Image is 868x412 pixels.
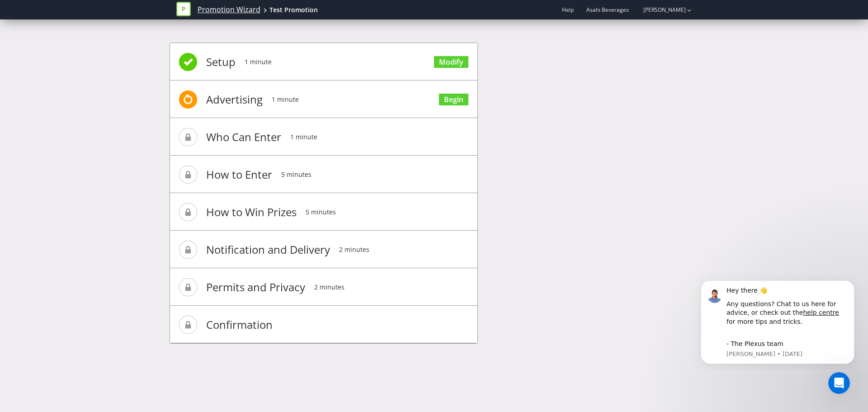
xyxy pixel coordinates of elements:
div: Test Promotion [269,5,318,14]
a: Modify [434,56,468,68]
span: How to Enter [206,156,272,193]
span: 1 minute [245,44,272,80]
span: 5 minutes [306,194,336,230]
span: 1 minute [290,119,317,155]
iframe: Intercom notifications message [687,272,868,369]
a: Promotion Wizard [198,5,260,15]
span: Permits and Privacy [206,269,305,305]
a: [PERSON_NAME] [634,6,686,14]
span: Asahi Beverages [586,6,629,14]
span: Who Can Enter [206,119,281,155]
span: Advertising [206,81,263,118]
span: How to Win Prizes [206,194,297,230]
span: Setup [206,44,236,80]
span: Notification and Delivery [206,232,330,268]
a: Help [562,6,574,14]
a: Begin [439,94,468,106]
iframe: Intercom live chat [828,372,850,394]
span: Confirmation [206,307,273,343]
span: 1 minute [272,81,299,118]
span: 2 minutes [339,232,369,268]
span: 5 minutes [281,156,311,193]
span: 2 minutes [314,269,344,305]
